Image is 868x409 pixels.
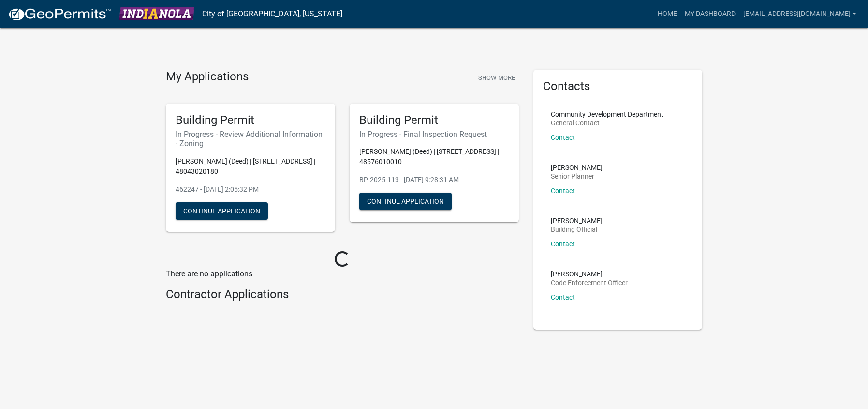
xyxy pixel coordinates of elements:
[551,271,628,277] p: [PERSON_NAME]
[551,293,575,301] a: Contact
[119,7,194,20] img: City of Indianola, Iowa
[551,279,628,286] p: Code Enforcement Officer
[551,134,575,141] a: Contact
[176,202,268,220] button: Continue Application
[166,288,519,302] h4: Contractor Applications
[551,164,603,171] p: [PERSON_NAME]
[543,79,693,93] h5: Contacts
[359,175,509,185] p: BP-2025-113 - [DATE] 9:28:31 AM
[166,70,249,84] h4: My Applications
[551,120,663,126] p: General Contact
[474,70,519,86] button: Show More
[654,5,681,23] a: Home
[359,193,452,210] button: Continue Application
[359,147,509,167] p: [PERSON_NAME] (Deed) | [STREET_ADDRESS] | 48576010010
[359,113,509,127] h5: Building Permit
[176,130,325,148] h6: In Progress - Review Additional Information - Zoning
[551,240,575,248] a: Contact
[176,184,325,195] p: 462247 - [DATE] 2:05:32 PM
[551,111,663,118] p: Community Development Department
[681,5,739,23] a: My Dashboard
[551,173,603,180] p: Senior Planner
[551,217,603,224] p: [PERSON_NAME]
[551,226,603,233] p: Building Official
[176,156,325,177] p: [PERSON_NAME] (Deed) | [STREET_ADDRESS] | 48043020180
[739,5,860,23] a: [EMAIL_ADDRESS][DOMAIN_NAME]
[202,6,342,22] a: City of [GEOGRAPHIC_DATA], [US_STATE]
[166,288,519,305] wm-workflow-list-section: Contractor Applications
[176,113,325,127] h5: Building Permit
[359,130,509,139] h6: In Progress - Final Inspection Request
[551,187,575,195] a: Contact
[166,268,519,280] p: There are no applications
